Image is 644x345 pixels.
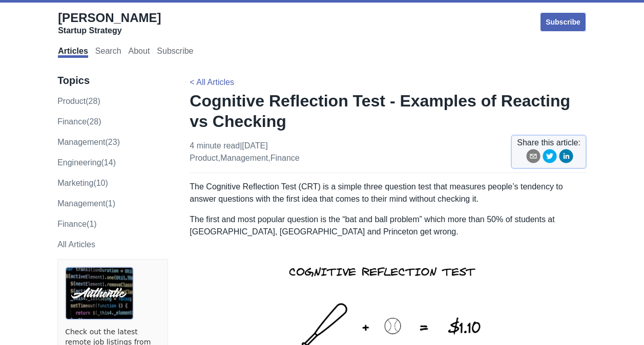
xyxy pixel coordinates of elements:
a: product(28) [57,97,100,105]
a: engineering(14) [57,158,116,167]
div: Startup Strategy [58,26,161,36]
button: linkedin [559,149,573,167]
a: product [190,154,218,162]
a: finance(28) [57,117,101,126]
img: ads via Carbon [65,267,134,320]
span: [PERSON_NAME] [58,11,161,25]
a: Subscribe [539,12,587,32]
a: All Articles [57,240,95,249]
a: finance [271,154,300,162]
span: Share this article: [517,137,580,149]
a: management [220,154,268,162]
button: twitter [543,149,557,167]
a: management(23) [57,138,120,146]
h3: Topics [57,74,168,87]
p: The Cognitive Reflection Test (CRT) is a simple three question test that measures people’s tenden... [190,181,587,205]
h1: Cognitive Reflection Test - Examples of Reacting vs Checking [190,91,587,132]
a: Subscribe [157,47,193,58]
a: Management(1) [57,199,115,208]
a: Finance(1) [57,220,96,228]
a: Search [95,47,121,58]
a: Articles [58,47,88,58]
a: About [129,47,150,58]
a: < All Articles [190,78,234,87]
a: marketing(10) [57,179,108,187]
p: The first and most popular question is the “bat and ball problem” which more than 50% of students... [190,213,587,238]
a: [PERSON_NAME]Startup Strategy [58,10,161,36]
button: email [526,149,541,167]
p: 4 minute read | [DATE] , , [190,140,299,164]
